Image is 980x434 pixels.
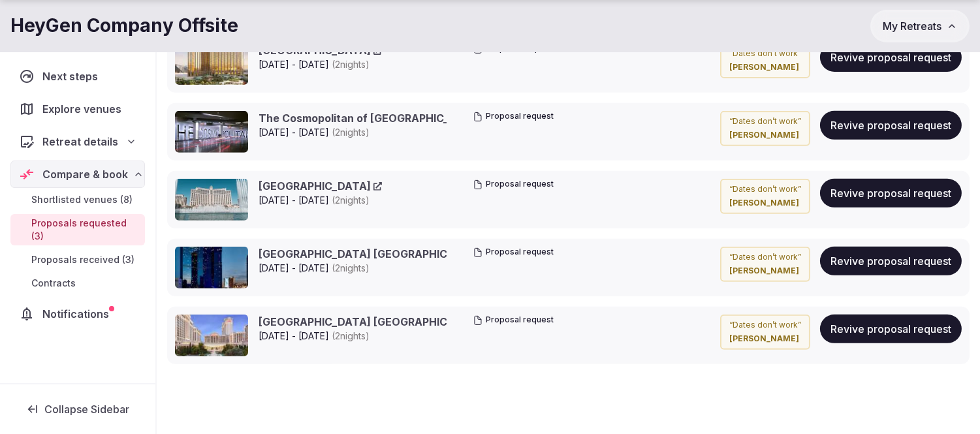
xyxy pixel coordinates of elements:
[332,262,370,273] span: ( 2 night s )
[259,58,382,71] span: [DATE] - [DATE]
[42,166,128,182] span: Compare & book
[259,262,447,275] span: [DATE] - [DATE]
[332,127,370,138] span: ( 2 night s )
[473,179,554,190] button: Proposal request
[473,315,554,326] button: Proposal request
[10,191,145,209] a: Shortlisted venues (8)
[259,330,447,343] span: [DATE] - [DATE]
[175,315,248,356] img: Caesars Palace Las Vegas Hotel and Casino cover photo
[729,130,801,141] cite: [PERSON_NAME]
[10,300,145,328] a: Notifications
[42,101,127,117] span: Explore venues
[31,193,133,206] span: Shortlisted venues (8)
[259,126,447,139] span: [DATE] - [DATE]
[259,315,497,329] a: [GEOGRAPHIC_DATA] [GEOGRAPHIC_DATA]
[729,184,801,195] p: “ Dates don’t work ”
[473,247,554,258] button: Proposal request
[729,333,801,345] cite: [PERSON_NAME]
[259,179,382,193] a: [GEOGRAPHIC_DATA]
[10,95,145,123] a: Explore venues
[175,179,248,221] img: Bellagio Hotel & Casino cover photo
[729,320,801,331] p: “ Dates don’t work ”
[729,252,801,263] p: “ Dates don’t work ”
[820,247,962,275] button: Revive proposal request
[820,111,962,140] button: Revive proposal request
[42,134,118,149] span: Retreat details
[175,247,248,288] img: Fontainebleau Las Vegas cover photo
[31,217,140,243] span: Proposals requested (3)
[42,69,103,84] span: Next steps
[31,277,76,290] span: Contracts
[10,395,145,424] button: Collapse Sidebar
[42,306,114,322] span: Notifications
[820,43,962,72] button: Revive proposal request
[332,330,370,341] span: ( 2 night s )
[473,111,554,122] button: Proposal request
[259,247,497,261] a: [GEOGRAPHIC_DATA] [GEOGRAPHIC_DATA]
[10,13,238,39] h1: HeyGen Company Offsite
[883,20,941,33] span: My Retreats
[729,62,801,73] cite: [PERSON_NAME]
[10,63,145,90] a: Next steps
[332,59,370,70] span: ( 2 night s )
[44,403,129,416] span: Collapse Sidebar
[870,10,970,42] button: My Retreats
[332,194,370,206] span: ( 2 night s )
[729,198,801,209] cite: [PERSON_NAME]
[729,48,801,59] p: “ Dates don’t work ”
[31,253,134,266] span: Proposals received (3)
[10,274,145,292] a: Contracts
[259,194,382,207] span: [DATE] - [DATE]
[175,111,248,153] img: The Cosmopolitan of Las Vegas cover photo
[10,214,145,245] a: Proposals requested (3)
[729,266,801,277] cite: [PERSON_NAME]
[10,251,145,269] a: Proposals received (3)
[820,315,962,343] button: Revive proposal request
[175,43,248,85] img: Mandalay Bay cover photo
[259,111,494,125] a: The Cosmopolitan of [GEOGRAPHIC_DATA]
[729,116,801,127] p: “ Dates don’t work ”
[820,179,962,208] button: Revive proposal request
